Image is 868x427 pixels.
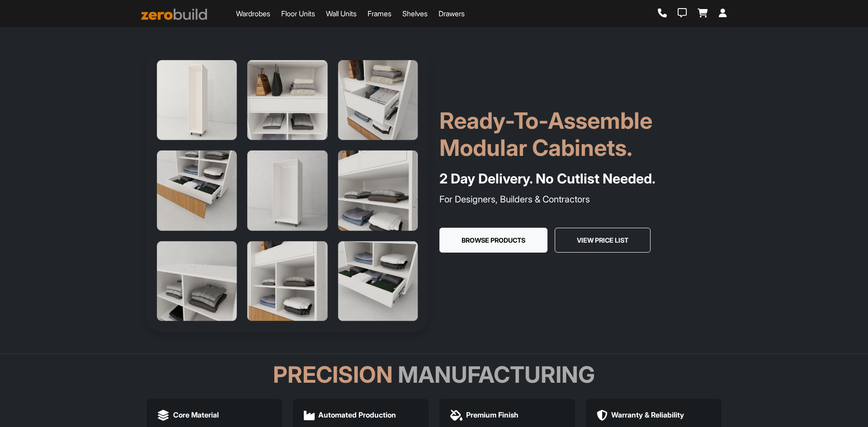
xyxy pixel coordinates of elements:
[611,411,684,419] h5: Warranty & Reliability
[555,228,651,253] button: View Price List
[236,8,270,19] a: Wardrobes
[281,8,315,19] a: Floor Units
[146,50,429,332] img: Hero
[398,361,595,388] span: Manufacturing
[719,9,727,19] a: Login
[466,411,519,419] h5: Premium Finish
[402,8,428,19] a: Shelves
[439,107,722,161] h1: Ready-To-Assemble Modular Cabinets.
[326,8,357,19] a: Wall Units
[439,228,547,253] button: Browse Products
[439,192,722,206] p: For Designers, Builders & Contractors
[318,411,396,419] h5: Automated Production
[173,411,219,419] h5: Core Material
[141,9,207,20] img: ZeroBuild logo
[439,169,722,189] h4: 2 Day Delivery. No Cutlist Needed.
[368,8,392,19] a: Frames
[273,361,393,388] span: Precision
[439,8,465,19] a: Drawers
